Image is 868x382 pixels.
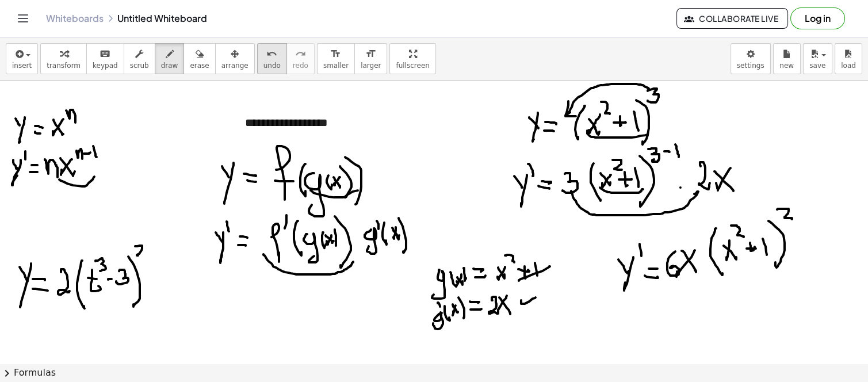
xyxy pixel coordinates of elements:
span: save [809,62,825,70]
button: insert [6,43,38,74]
i: undo [266,47,277,61]
i: format_size [330,47,341,61]
button: Toggle navigation [14,9,32,28]
span: undo [263,62,281,70]
i: keyboard [100,47,110,61]
button: new [773,43,801,74]
span: new [779,62,794,70]
span: load [841,62,856,70]
button: keyboardkeypad [86,43,124,74]
span: redo [293,62,308,70]
span: larger [361,62,381,70]
span: draw [161,62,178,70]
button: save [803,43,832,74]
span: Collaborate Live [686,13,778,24]
span: keypad [93,62,118,70]
span: scrub [130,62,149,70]
button: fullscreen [389,43,435,74]
span: erase [190,62,209,70]
span: settings [737,62,764,70]
button: undoundo [257,43,287,74]
span: insert [12,62,32,70]
button: format_sizelarger [354,43,387,74]
button: Collaborate Live [676,8,788,29]
button: transform [40,43,87,74]
button: settings [731,43,771,74]
button: load [835,43,862,74]
span: arrange [221,62,248,70]
span: fullscreen [396,62,429,70]
button: scrub [124,43,155,74]
button: draw [155,43,185,74]
span: transform [47,62,81,70]
button: Log in [790,7,845,29]
i: format_size [365,47,376,61]
a: Whiteboards [46,13,104,24]
button: format_sizesmaller [317,43,355,74]
button: redoredo [286,43,315,74]
i: redo [295,47,306,61]
button: arrange [215,43,255,74]
span: smaller [323,62,349,70]
button: erase [183,43,215,74]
